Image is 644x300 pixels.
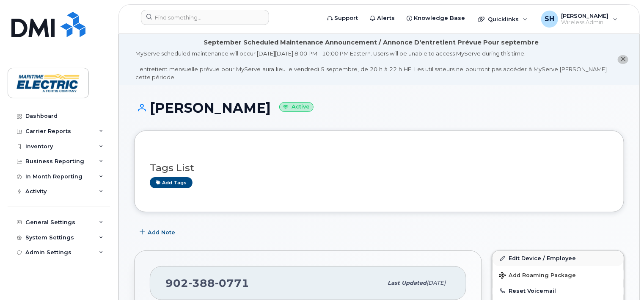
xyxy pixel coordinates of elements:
span: 388 [188,277,215,289]
a: Add tags [150,177,193,188]
small: Active [279,102,314,112]
div: MyServe scheduled maintenance will occur [DATE][DATE] 8:00 PM - 10:00 PM Eastern. Users will be u... [135,50,607,81]
span: Add Roaming Package [499,272,576,280]
div: September Scheduled Maintenance Announcement / Annonce D'entretient Prévue Pour septembre [204,38,539,47]
span: 0771 [215,277,249,289]
button: Add Note [134,225,182,240]
h1: [PERSON_NAME] [134,100,624,115]
span: Add Note [148,228,175,236]
button: close notification [618,55,628,64]
h3: Tags List [150,163,608,173]
span: Last updated [388,280,427,286]
button: Reset Voicemail [493,283,624,299]
span: 902 [165,277,249,289]
a: Edit Device / Employee [493,251,624,266]
button: Add Roaming Package [493,266,624,283]
span: [DATE] [427,280,446,286]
